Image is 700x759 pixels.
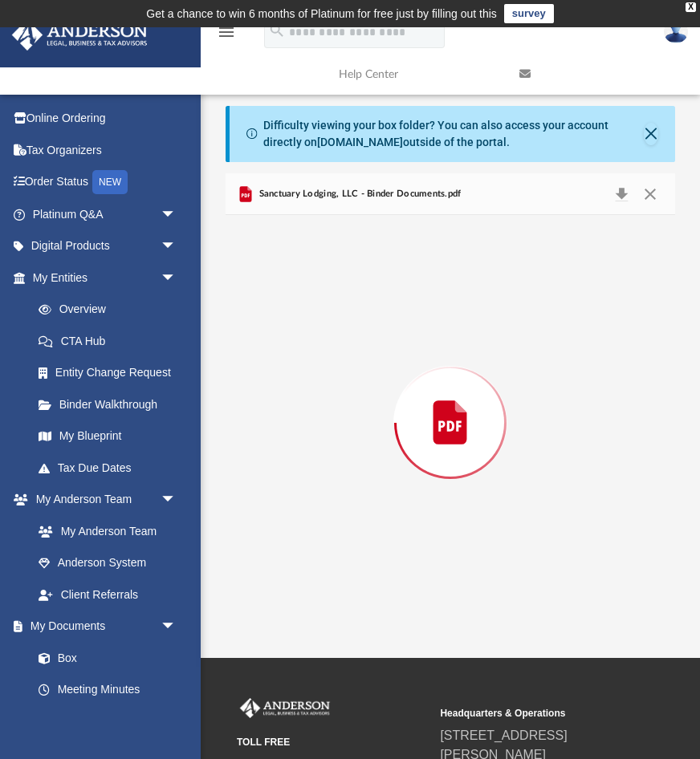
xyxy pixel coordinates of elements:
[217,30,236,42] a: menu
[440,706,632,720] small: Headquarters & Operations
[664,20,688,43] img: User Pic
[22,325,201,357] a: CTA Hub
[161,198,193,231] span: arrow_drop_down
[11,262,201,294] a: My Entitiesarrow_drop_down
[7,19,153,51] img: Anderson Advisors Platinum Portal
[161,262,193,294] span: arrow_drop_down
[161,611,193,643] span: arrow_drop_down
[11,484,193,516] a: My Anderson Teamarrow_drop_down
[22,452,201,484] a: Tax Due Dates
[161,484,193,517] span: arrow_drop_down
[22,357,201,389] a: Entity Change Request
[22,547,193,579] a: Anderson System
[22,515,185,547] a: My Anderson Team
[607,183,636,205] button: Download
[268,22,286,39] i: search
[237,735,429,749] small: TOLL FREE
[22,294,201,326] a: Overview
[686,2,696,12] div: close
[22,388,201,420] a: Binder Walkthrough
[22,578,193,611] a: Client Referrals
[11,134,201,166] a: Tax Organizers
[11,166,201,199] a: Order StatusNEW
[226,173,675,630] div: Preview
[161,230,193,263] span: arrow_drop_down
[11,103,201,135] a: Online Ordering
[146,4,497,23] div: Get a chance to win 6 months of Platinum for free just by filling out this
[22,674,193,706] a: Meeting Minutes
[11,611,193,643] a: My Documentsarrow_drop_down
[11,198,201,230] a: Platinum Q&Aarrow_drop_down
[11,230,201,262] a: Digital Productsarrow_drop_down
[644,123,658,145] button: Close
[636,183,665,205] button: Close
[22,420,193,453] a: My Blueprint
[327,43,507,106] a: Help Center
[504,4,554,23] a: survey
[263,117,644,151] div: Difficulty viewing your box folder? You can also access your account directly on outside of the p...
[92,170,128,194] div: NEW
[255,187,461,201] span: Sanctuary Lodging, LLC - Binder Documents.pdf
[217,22,236,42] i: menu
[317,136,403,148] a: [DOMAIN_NAME]
[237,698,333,719] img: Anderson Advisors Platinum Portal
[22,642,185,674] a: Box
